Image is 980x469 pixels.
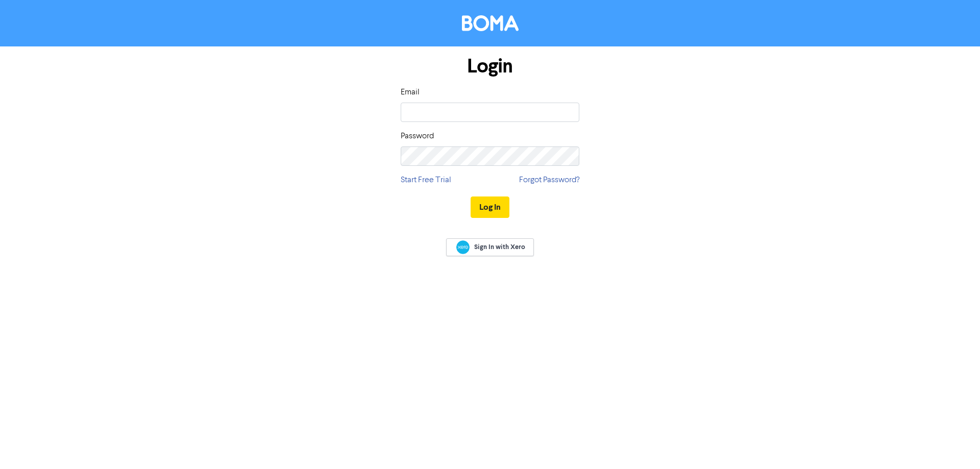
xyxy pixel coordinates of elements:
[401,55,579,78] h1: Login
[462,15,519,31] img: BOMA Logo
[456,240,470,254] img: Xero logo
[446,238,534,256] a: Sign In with Xero
[471,196,509,218] button: Log In
[519,174,579,186] a: Forgot Password?
[474,242,525,252] span: Sign In with Xero
[401,130,434,142] label: Password
[401,174,451,186] a: Start Free Trial
[401,86,420,98] label: Email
